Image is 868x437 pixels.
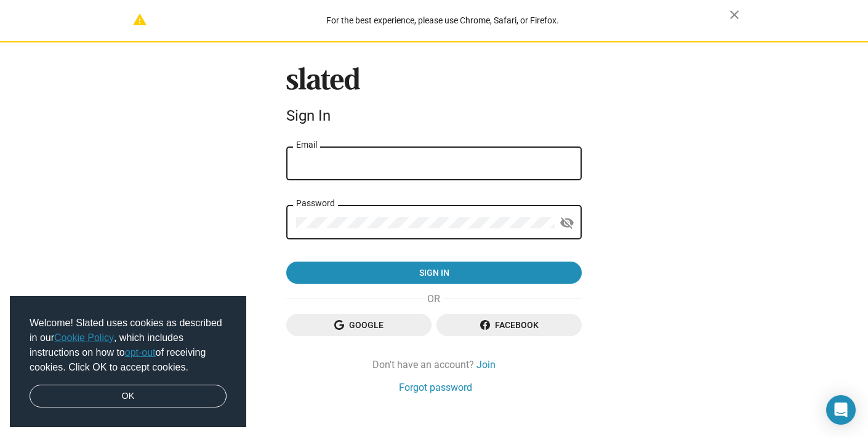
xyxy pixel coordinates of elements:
button: Sign in [286,262,582,284]
span: Welcome! Slated uses cookies as described in our , which includes instructions on how to of recei... [30,316,227,375]
div: Sign In [286,107,582,124]
span: Facebook [446,314,572,336]
a: Join [476,358,496,371]
div: For the best experience, please use Chrome, Safari, or Firefox. [156,12,729,29]
a: dismiss cookie message [30,385,227,408]
mat-icon: visibility_off [560,214,574,233]
button: Google [286,314,432,336]
span: Google [296,314,422,336]
span: Sign in [296,262,572,284]
div: cookieconsent [10,296,246,428]
mat-icon: close [727,7,742,22]
a: opt-out [125,347,156,358]
div: Open Intercom Messenger [826,395,856,425]
a: Forgot password [399,381,472,394]
button: Show password [555,211,579,236]
mat-icon: warning [132,12,147,27]
sl-branding: Sign In [286,67,582,130]
div: Don't have an account? [286,358,582,371]
a: Cookie Policy [54,332,114,343]
button: Facebook [436,314,582,336]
